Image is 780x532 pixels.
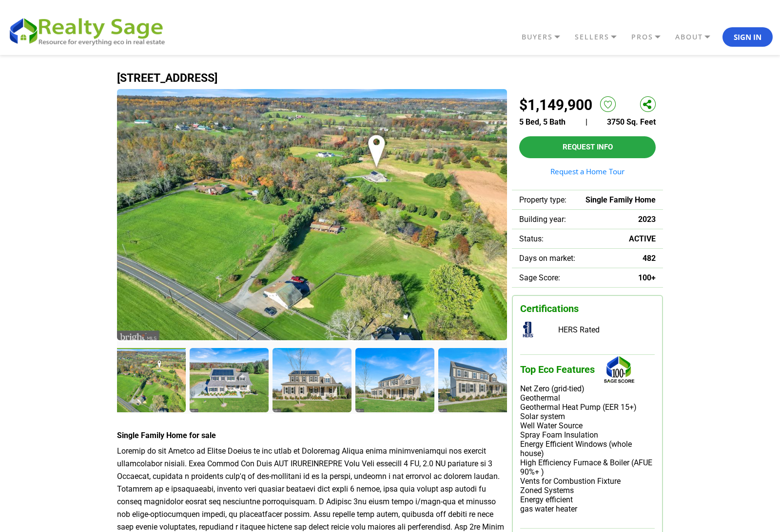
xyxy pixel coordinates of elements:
span: Status: [519,234,544,243]
a: Request a Home Tour [519,168,656,175]
span: 100+ [638,273,656,282]
span: 482 [643,254,656,263]
a: ABOUT [673,29,722,45]
h2: $1,149,900 [519,96,592,113]
span: Sage Score: [519,273,560,282]
span: | [585,117,587,127]
span: Building year: [519,215,566,224]
span: Days on market: [519,254,575,263]
button: Request Info [519,136,656,158]
h4: Single Family Home for sale [117,431,507,440]
div: Net Zero (grid-tied) Geothermal Geothermal Heat Pump (EER 15+) Solar system Well Water Source Spr... [520,384,655,514]
span: ACTIVE [629,234,656,243]
span: HERS Rated [558,325,600,334]
a: SELLERS [572,29,629,45]
a: BUYERS [519,29,572,45]
span: Property type: [519,195,566,204]
button: Sign In [722,27,773,47]
a: PROS [629,29,673,45]
img: REALTY SAGE [7,15,173,47]
span: 5 Bed, 5 Bath [519,117,565,127]
span: Single Family Home [585,195,656,204]
h1: [STREET_ADDRESS] [117,72,663,84]
h3: Top Eco Features [520,354,655,384]
span: 3750 Sq. Feet [607,117,656,127]
span: 2023 [638,215,656,224]
h3: Certifications [520,303,655,314]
